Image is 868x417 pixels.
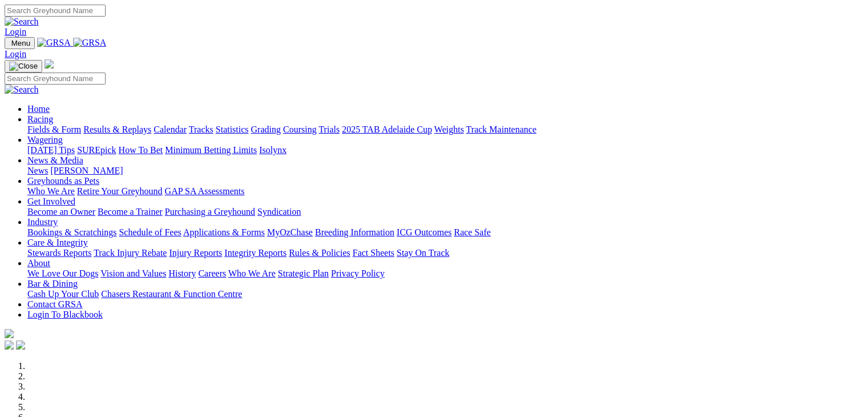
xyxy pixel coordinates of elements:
[228,268,276,278] a: Who We Are
[5,85,39,95] img: Search
[119,227,181,237] a: Schedule of Fees
[77,145,116,155] a: SUREpick
[27,197,75,206] a: Get Involved
[283,125,317,134] a: Coursing
[189,125,213,134] a: Tracks
[27,268,98,278] a: We Love Our Dogs
[5,17,39,27] img: Search
[342,125,432,134] a: 2025 TAB Adelaide Cup
[27,217,58,227] a: Industry
[165,186,245,196] a: GAP SA Assessments
[259,145,286,155] a: Isolynx
[27,268,863,279] div: About
[278,268,329,278] a: Strategic Plan
[9,62,38,71] img: Close
[27,125,863,135] div: Racing
[216,125,249,134] a: Statistics
[27,289,863,299] div: Bar & Dining
[37,38,71,48] img: GRSA
[101,289,242,299] a: Chasers Restaurant & Function Centre
[45,59,54,69] img: logo-grsa-white.png
[257,207,301,216] a: Syndication
[27,248,91,258] a: Stewards Reports
[27,207,863,217] div: Get Involved
[397,227,451,237] a: ICG Outcomes
[77,186,163,196] a: Retire Your Greyhound
[27,207,95,216] a: Become an Owner
[318,125,340,134] a: Trials
[5,73,106,85] input: Search
[5,60,42,73] button: Toggle navigation
[27,227,116,237] a: Bookings & Scratchings
[454,227,490,237] a: Race Safe
[5,27,26,37] a: Login
[315,227,394,237] a: Breeding Information
[27,135,63,145] a: Wagering
[27,186,863,197] div: Greyhounds as Pets
[5,49,26,59] a: Login
[27,258,50,268] a: About
[27,125,81,134] a: Fields & Form
[434,125,464,134] a: Weights
[27,289,99,299] a: Cash Up Your Club
[183,227,265,237] a: Applications & Forms
[83,125,151,134] a: Results & Replays
[224,248,286,258] a: Integrity Reports
[353,248,394,258] a: Fact Sheets
[73,38,107,48] img: GRSA
[27,155,83,165] a: News & Media
[168,268,196,278] a: History
[27,104,50,114] a: Home
[165,207,255,216] a: Purchasing a Greyhound
[119,145,163,155] a: How To Bet
[27,145,863,155] div: Wagering
[5,329,14,338] img: logo-grsa-white.png
[267,227,313,237] a: MyOzChase
[98,207,163,216] a: Become a Trainer
[94,248,167,258] a: Track Injury Rebate
[169,248,222,258] a: Injury Reports
[11,39,30,47] span: Menu
[154,125,187,134] a: Calendar
[27,248,863,258] div: Care & Integrity
[27,145,75,155] a: [DATE] Tips
[27,186,75,196] a: Who We Are
[27,299,82,309] a: Contact GRSA
[331,268,385,278] a: Privacy Policy
[27,166,48,175] a: News
[27,279,78,288] a: Bar & Dining
[5,5,106,17] input: Search
[27,310,103,319] a: Login To Blackbook
[27,114,53,124] a: Racing
[5,37,35,49] button: Toggle navigation
[165,145,257,155] a: Minimum Betting Limits
[289,248,350,258] a: Rules & Policies
[100,268,166,278] a: Vision and Values
[27,238,88,247] a: Care & Integrity
[27,227,863,238] div: Industry
[251,125,281,134] a: Grading
[27,176,99,186] a: Greyhounds as Pets
[5,340,14,350] img: facebook.svg
[16,340,25,350] img: twitter.svg
[27,166,863,176] div: News & Media
[397,248,449,258] a: Stay On Track
[466,125,536,134] a: Track Maintenance
[198,268,226,278] a: Careers
[50,166,123,175] a: [PERSON_NAME]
